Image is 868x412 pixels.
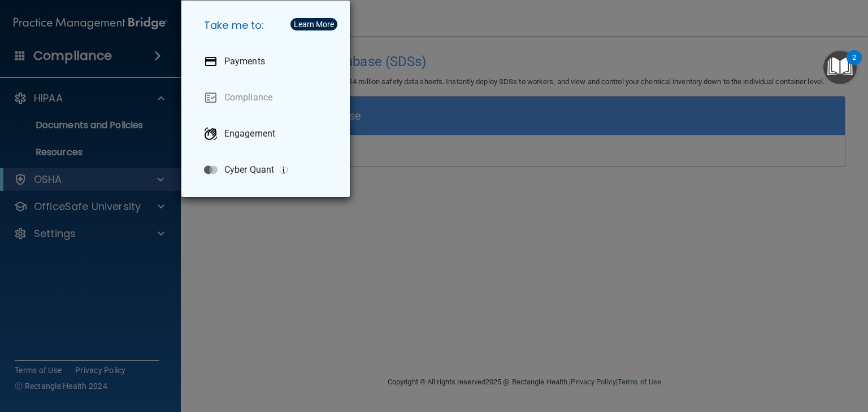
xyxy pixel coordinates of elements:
[852,58,856,72] div: 2
[195,154,341,186] a: Cyber Quant
[195,118,341,150] a: Engagement
[195,46,341,77] a: Payments
[224,56,265,67] p: Payments
[290,18,337,30] button: Learn More
[823,51,857,84] button: Open Resource Center, 2 new notifications
[224,164,274,176] p: Cyber Quant
[294,20,334,28] div: Learn More
[224,128,275,139] p: Engagement
[195,10,341,41] h5: Take me to:
[195,82,341,113] a: Compliance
